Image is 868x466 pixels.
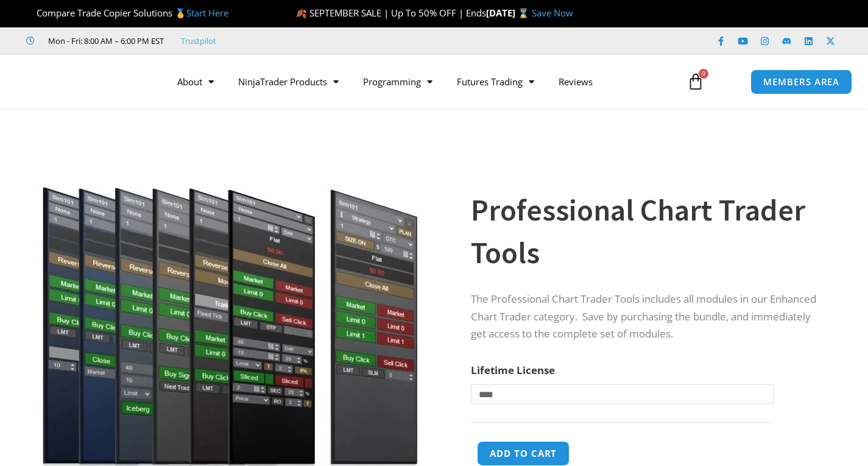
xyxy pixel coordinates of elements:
[471,363,555,377] label: Lifetime License
[186,7,228,19] a: Start Here
[45,34,164,48] span: Mon - Fri: 8:00 AM – 6:00 PM EST
[750,69,852,94] a: MEMBERS AREA
[471,189,827,274] h1: Professional Chart Trader Tools
[21,60,152,104] img: LogoAI | Affordable Indicators – NinjaTrader
[27,9,36,18] img: 🏆
[445,68,546,96] a: Futures Trading
[477,441,570,466] button: Add to cart
[669,64,722,99] a: 0
[351,68,445,96] a: Programming
[165,68,677,96] nav: Menu
[181,34,216,48] a: Trustpilot
[165,68,226,96] a: About
[226,68,351,96] a: NinjaTrader Products
[486,7,532,19] strong: [DATE] ⌛
[471,291,827,344] p: The Professional Chart Trader Tools includes all modules in our Enhanced Chart Trader category. S...
[546,68,605,96] a: Reviews
[295,7,486,19] span: 🍂 SEPTEMBER SALE | Up To 50% OFF | Ends
[763,77,839,86] span: MEMBERS AREA
[699,69,708,79] span: 0
[26,7,228,19] span: Compare Trade Copier Solutions 🥇
[532,7,573,19] a: Save Now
